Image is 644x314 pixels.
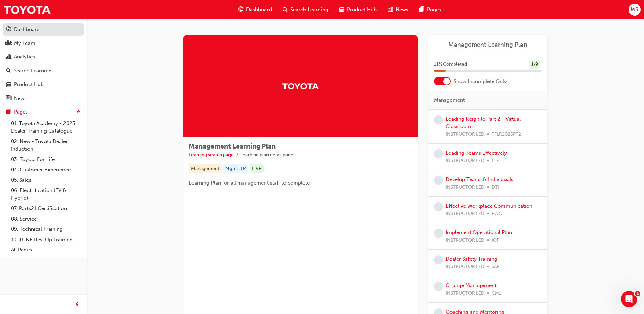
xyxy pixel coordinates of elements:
[3,92,84,105] a: News
[6,109,11,115] span: pages-icon
[14,94,27,102] div: News
[446,203,532,209] a: Effective Workplace Communication
[8,154,84,165] a: 03. Toyota For Life
[3,106,84,118] button: Pages
[414,3,446,17] a: pages-iconPages
[246,6,272,14] span: Dashboard
[446,237,484,244] span: INSTRUCTOR LED
[6,95,11,102] span: news-icon
[14,67,52,75] div: Search Learning
[395,6,408,14] span: News
[3,23,84,36] a: Dashboard
[8,175,84,186] a: 05. Sales
[492,263,499,271] span: SAF
[8,245,84,255] a: All Pages
[454,77,507,85] span: Show Incomplete Only
[8,234,84,245] a: 10. TUNE Rev-Up Training
[8,185,84,203] a: 06. Electrification (EV & Hybrid)
[492,184,499,191] span: DTI
[8,203,84,214] a: 07. Parts21 Certification
[434,255,443,264] span: learningRecordVerb_NONE-icon
[189,180,310,186] span: Learning Plan for all management staff to complete
[446,263,484,271] span: INSTRUCTOR LED
[240,151,293,159] li: Learning plan detail page
[347,6,377,14] span: Product Hub
[434,60,467,68] span: 11 % Completed
[6,54,11,60] span: chart-icon
[223,164,248,173] div: Mgmt_LP
[14,81,44,88] div: Product Hub
[629,4,641,16] button: MR
[492,290,501,297] span: CM1
[3,78,84,91] a: Product Hub
[446,256,497,262] a: Dealer Safety Training
[3,2,51,17] img: Trak
[434,229,443,238] span: learningRecordVerb_NONE-icon
[434,115,443,124] span: learningRecordVerb_NONE-icon
[14,53,35,61] div: Analytics
[492,237,499,244] span: IOP
[446,130,484,138] span: INSTRUCTOR LED
[446,184,484,191] span: INSTRUCTOR LED
[14,39,35,47] div: My Team
[446,150,507,156] a: Leading Teams Effectively
[290,6,328,14] span: Search Learning
[8,214,84,224] a: 08. Service
[434,202,443,211] span: learningRecordVerb_NONE-icon
[492,130,521,138] span: TFLR2025PT2
[14,108,28,116] div: Pages
[334,3,382,17] a: car-iconProduct Hub
[76,108,81,117] span: up-icon
[631,6,639,14] span: MR
[446,290,484,297] span: INSTRUCTOR LED
[282,80,319,92] img: Trak
[434,96,465,104] span: Management
[3,51,84,63] a: Analytics
[339,5,344,14] span: car-icon
[434,41,542,49] a: Management Learning Plan
[3,37,84,50] a: My Team
[419,5,424,14] span: pages-icon
[492,210,502,218] span: EWC
[189,142,276,150] span: Management Learning Plan
[3,22,84,106] button: DashboardMy TeamAnalyticsSearch LearningProduct HubNews
[6,27,11,33] span: guage-icon
[434,149,443,158] span: learningRecordVerb_NONE-icon
[283,5,288,14] span: search-icon
[382,3,414,17] a: news-iconNews
[6,68,11,74] span: search-icon
[446,229,512,235] a: Implement Operational Plan
[492,157,499,165] span: LTE
[446,157,484,165] span: INSTRUCTOR LED
[446,116,521,130] a: Leading Reignite Part 2 - Virtual Classroom
[446,176,513,182] a: Develop Teams & Individuals
[8,224,84,234] a: 09. Technical Training
[8,164,84,175] a: 04. Customer Experience
[8,136,84,154] a: 02. New - Toyota Dealer Induction
[250,164,264,173] div: LIVE
[6,82,11,88] span: car-icon
[388,5,393,14] span: news-icon
[427,6,441,14] span: Pages
[529,60,540,69] div: 1 / 9
[8,118,84,136] a: 01. Toyota Academy - 2025 Dealer Training Catalogue
[434,282,443,291] span: learningRecordVerb_NONE-icon
[14,25,40,33] div: Dashboard
[446,210,484,218] span: INSTRUCTOR LED
[3,65,84,77] a: Search Learning
[233,3,277,17] a: guage-iconDashboard
[75,300,80,309] span: prev-icon
[189,152,234,158] a: Learning search page
[635,291,640,296] span: 1
[434,176,443,185] span: learningRecordVerb_NONE-icon
[446,282,496,289] a: Change Management
[189,164,222,173] div: Management
[6,40,11,47] span: people-icon
[277,3,334,17] a: search-iconSearch Learning
[238,5,243,14] span: guage-icon
[621,291,637,307] iframe: Intercom live chat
